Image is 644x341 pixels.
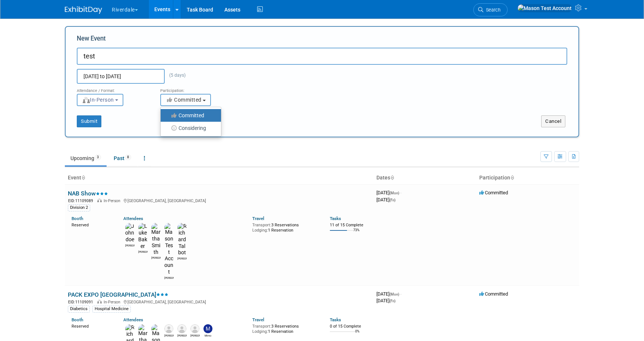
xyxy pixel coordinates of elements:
div: Diabetics [68,306,90,312]
a: Tasks [330,216,341,221]
span: Lodging: [252,228,268,233]
img: Mimo Misom [203,324,212,333]
img: Martha Smith [151,223,161,255]
input: Start Date - End Date [77,69,165,84]
a: Booth [72,216,83,221]
div: Naomi Lapaglia [164,333,174,338]
span: Committed [479,190,508,195]
span: (5 days) [165,73,186,78]
label: New Event [77,34,106,46]
div: Richard Talbot [177,256,187,261]
span: Transport: [252,223,271,227]
span: (Fri) [389,299,395,303]
a: Upcoming3 [65,151,107,165]
div: [GEOGRAPHIC_DATA], [GEOGRAPHIC_DATA] [68,197,370,204]
img: Jim Coleman [190,324,199,333]
div: Participation: [160,84,233,93]
img: Mason Test Account [517,4,572,12]
span: In-Person [82,97,114,103]
th: Dates [373,172,476,184]
span: [DATE] [376,291,401,297]
button: In-Person [77,94,123,106]
div: 0 of 15 Complete [330,324,370,329]
div: 11 of 15 Complete [330,223,370,228]
img: Naomi Lapaglia [164,324,173,333]
a: Tasks [330,317,341,322]
span: EID: 11109091 [68,300,96,304]
span: [DATE] [376,197,395,203]
a: Sort by Event Name [81,175,85,181]
label: Considering [164,123,214,133]
img: Joe Smith [177,324,186,333]
div: Martha Smith [151,255,161,260]
img: In-Person Event [97,300,102,303]
div: Reserved [72,322,112,329]
span: In-Person [104,300,123,305]
img: Richard Talbot [177,223,187,256]
span: 8 [125,154,131,160]
td: 73% [353,228,360,238]
a: Sort by Start Date [390,175,394,181]
span: Committed [479,291,508,297]
div: Mimo Misom [203,333,213,338]
span: Search [483,7,501,13]
div: 3 Reservations 1 Reservation [252,221,319,233]
span: Committed [165,97,202,103]
div: Luke Baker [138,249,148,254]
span: - [400,190,401,195]
div: 3 Reservations 1 Reservation [252,322,319,334]
div: Hospital Medicine [92,306,131,312]
a: Attendees [123,216,143,221]
div: Reserved [72,221,112,228]
img: Luke Baker [138,223,148,249]
a: Sort by Participation Type [510,175,514,181]
button: Committed [160,94,211,106]
img: ExhibitDay [65,6,102,14]
span: Transport: [252,324,271,329]
span: - [400,291,401,297]
span: 3 [95,154,101,160]
span: (Mon) [389,191,399,195]
span: EID: 11109089 [68,199,96,203]
img: Mason Test Account [164,223,174,275]
th: Participation [476,172,579,184]
span: Lodging: [252,329,268,334]
a: Travel [252,216,264,221]
img: In-Person Event [97,198,102,202]
div: John doe [125,243,135,248]
div: Mason Test Account [164,275,174,280]
button: Submit [77,115,101,127]
span: [DATE] [376,298,395,303]
a: Past8 [108,151,137,165]
a: PACK EXPO [GEOGRAPHIC_DATA] [68,291,168,298]
img: John doe [125,223,135,243]
div: [GEOGRAPHIC_DATA], [GEOGRAPHIC_DATA] [68,299,370,305]
button: Cancel [541,115,565,127]
div: Jim Coleman [190,333,200,338]
td: 0% [355,329,360,340]
div: Joe Smith [177,333,187,338]
span: In-Person [104,198,123,203]
div: Division 2 [68,204,90,211]
a: Attendees [123,317,143,322]
a: Search [473,3,508,16]
span: [DATE] [376,190,401,195]
span: (Mon) [389,292,399,296]
div: Attendance / Format: [77,84,149,93]
input: Name of Trade Show / Conference [77,48,567,65]
span: (Fri) [389,198,395,202]
a: Travel [252,317,264,322]
th: Event [65,172,373,184]
a: Booth [72,317,83,322]
label: Committed [164,111,214,120]
a: NAB Show [68,190,108,197]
